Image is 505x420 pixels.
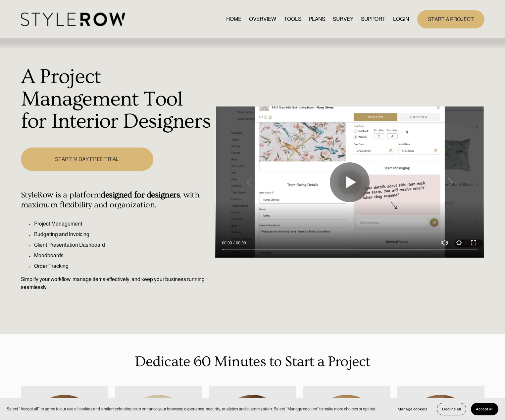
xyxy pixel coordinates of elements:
span: Decline all [442,407,461,411]
h4: StyleRow is a platform , with maximum flexibility and organization. [21,190,212,210]
a: OVERVIEW [249,15,276,24]
a: LOGIN [393,15,409,24]
button: Manage cookies [393,403,432,415]
button: Decline all [437,403,466,415]
p: Client Presentation Dashboard [34,241,212,249]
img: StyleRow [21,13,125,26]
h1: A Project Management Tool for Interior Designers [21,66,212,133]
a: PLANS [309,15,325,24]
span: Manage cookies [398,407,427,411]
p: Select “Accept all” to agree to our use of cookies and similar technologies to enhance your brows... [7,406,377,412]
p: Budgeting and Invoicing [34,231,212,238]
p: Project Management [34,220,212,228]
button: Accept all [471,403,498,415]
div: Current time [222,240,233,246]
a: SURVEY [333,15,353,24]
p: Dedicate 60 Minutes to Start a Project [21,351,484,373]
span: SUPPORT [361,15,385,23]
input: Seek [222,248,478,252]
a: START A PROJECT [417,10,484,28]
a: folder dropdown [361,15,385,24]
strong: designed for designers [101,190,180,200]
p: Moodboards [34,252,212,260]
a: HOME [226,15,241,24]
a: TOOLS [284,15,301,24]
p: Order Tracking [34,262,212,270]
p: Simplify your workflow, manage items effectively, and keep your business running seamlessly. [21,275,212,291]
span: Accept all [476,407,493,411]
div: Duration [233,240,247,246]
a: START 14 DAY FREE TRIAL [21,147,153,171]
button: Play [330,162,370,202]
